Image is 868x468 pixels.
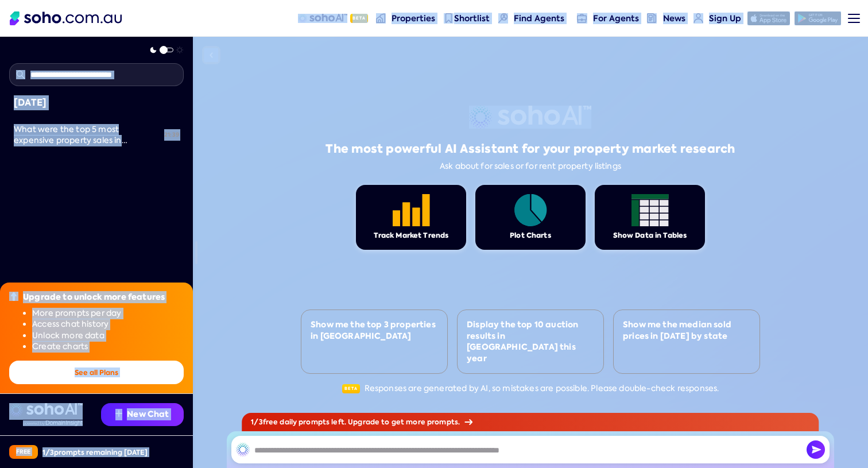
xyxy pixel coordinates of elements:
[242,413,819,431] div: 1 / 3 free daily prompts left. Upgrade to get more prompts.
[514,13,564,24] span: Find Agents
[613,231,687,241] div: Show Data in Tables
[42,447,148,457] div: 1 / 3 prompts remaining [DATE]
[464,419,472,425] img: Arrow icon
[693,13,703,23] img: for-agents-nav icon
[440,161,621,171] div: Ask about for sales or for rent property listings
[32,308,184,319] li: More prompts per day
[454,13,490,24] span: Shortlist
[747,11,790,25] img: app-store icon
[709,13,741,24] span: Sign Up
[236,443,250,457] img: SohoAI logo black
[311,319,438,342] div: Show me the top 3 properties in [GEOGRAPHIC_DATA]
[342,383,719,394] div: Responses are generated by AI, so mistakes are possible. Please double-check responses.
[623,319,750,342] div: Show me the median sold prices in [DATE] by state
[498,13,508,23] img: Find agents icon
[325,141,735,157] h1: The most powerful AI Assistant for your property market research
[376,13,386,23] img: properties-nav icon
[512,194,549,226] img: Feature 1 icon
[32,319,184,330] li: Access chat history
[647,13,657,23] img: news-nav icon
[510,231,551,241] div: Plot Charts
[9,403,83,417] img: sohoai logo
[374,231,449,241] div: Track Market Trends
[392,13,435,24] span: Properties
[14,95,179,110] div: [DATE]
[115,410,122,417] img: Recommendation icon
[807,440,825,459] button: Send
[9,361,184,384] button: See all Plans
[469,106,591,129] img: sohoai logo
[298,14,347,23] img: sohoAI logo
[23,292,165,303] div: Upgrade to unlock more features
[32,330,184,342] li: Unlock more data
[14,124,160,146] div: What were the top 5 most expensive property sales in point cook in the last 6 months?
[593,13,639,24] span: For Agents
[795,11,841,25] img: google-play icon
[807,440,825,459] img: Send icon
[9,117,160,153] a: What were the top 5 most expensive property sales in [GEOGRAPHIC_DATA] in the last 6 months?
[393,194,430,226] img: Feature 1 icon
[444,13,454,23] img: shortlist-nav icon
[663,13,685,24] span: News
[160,122,184,148] div: 21:39
[631,194,669,226] img: Feature 1 icon
[350,14,368,23] span: Beta
[204,48,218,62] img: Sidebar toggle icon
[467,319,594,364] div: Display the top 10 auction results in [GEOGRAPHIC_DATA] this year
[23,420,83,426] img: Data provided by Domain Insight
[32,341,184,353] li: Create charts
[14,124,148,168] span: What were the top 5 most expensive property sales in [GEOGRAPHIC_DATA] in the last 6 months?
[10,11,122,25] img: Soho Logo
[9,445,38,459] div: Free
[9,292,18,301] img: Upgrade icon
[577,13,587,23] img: for-agents-nav icon
[101,403,184,426] button: New Chat
[342,384,360,393] span: Beta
